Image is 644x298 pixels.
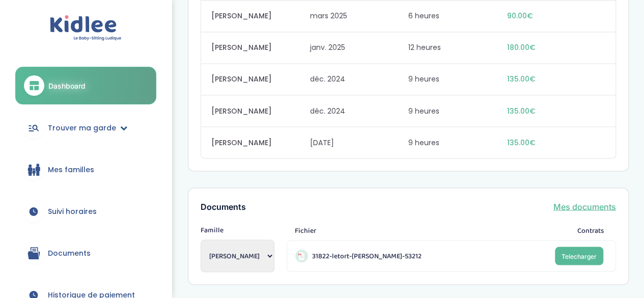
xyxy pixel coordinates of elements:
span: [DATE] [310,137,408,148]
span: [PERSON_NAME] [211,11,310,21]
a: Mes familles [15,151,156,188]
a: Telecharger [555,247,603,265]
span: 135.00€ [507,74,605,85]
a: Suivi horaires [15,193,156,230]
span: déc. 2024 [310,105,408,116]
span: Mes familles [48,165,94,175]
span: 12 heures [408,42,507,53]
span: [PERSON_NAME] [211,74,310,85]
span: 9 heures [408,105,507,116]
span: Dashboard [48,80,86,91]
span: 135.00€ [507,105,605,116]
span: Contrats [577,225,604,236]
span: janv. 2025 [310,42,408,53]
a: Mes documents [553,200,616,212]
span: Telecharger [562,252,597,260]
span: 9 heures [408,74,507,85]
span: 6 heures [408,11,507,21]
span: 90.00€ [507,11,605,21]
span: Suivi horaires [48,206,97,217]
span: mars 2025 [310,11,408,21]
span: Famille [201,225,274,235]
span: 31822-letort-[PERSON_NAME]-53212 [312,251,422,261]
span: 135.00€ [507,137,605,148]
a: Documents [15,235,156,272]
img: logo.svg [50,15,122,41]
span: 180.00€ [507,42,605,53]
span: 9 heures [408,137,507,148]
span: [PERSON_NAME] [211,137,310,148]
h3: Documents [201,202,246,211]
span: déc. 2024 [310,74,408,85]
span: [PERSON_NAME] [211,105,310,116]
span: Trouver ma garde [48,123,116,133]
span: Documents [48,248,91,259]
a: Dashboard [15,67,156,104]
a: Trouver ma garde [15,110,156,146]
span: [PERSON_NAME] [211,42,310,53]
span: Fichier [295,225,316,236]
